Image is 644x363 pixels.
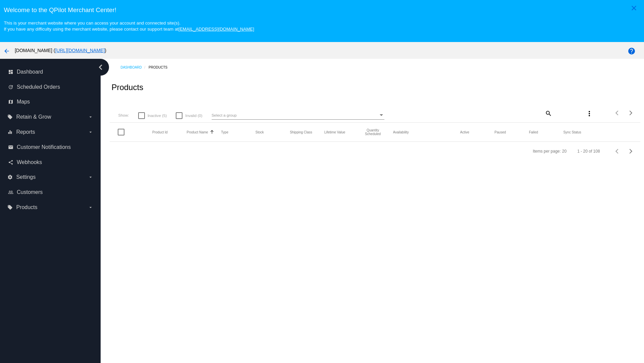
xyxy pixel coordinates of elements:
span: Dashboard [17,69,43,75]
button: Change sorting for ShippingClass [290,130,312,134]
button: Change sorting for TotalQuantityScheduledActive [460,130,469,134]
button: Change sorting for TotalQuantityScheduledPaused [494,130,506,134]
button: Previous page [611,145,624,158]
button: Change sorting for ExternalId [152,130,168,134]
i: equalizer [7,129,13,135]
div: 1 - 20 of 108 [577,149,600,154]
i: arrow_drop_down [88,114,93,120]
button: Change sorting for ValidationErrorCode [563,130,581,134]
mat-icon: close [630,4,638,12]
h3: Welcome to the QPilot Merchant Center! [4,6,640,14]
span: Inactive (5) [148,112,167,120]
span: Select a group [212,113,237,117]
i: arrow_drop_down [88,205,93,210]
mat-icon: search [544,108,552,118]
span: Customer Notifications [17,144,71,150]
a: update Scheduled Orders [8,82,93,92]
i: map [8,99,13,105]
span: Webhooks [17,159,42,165]
div: 20 [562,149,567,154]
a: Dashboard [120,62,149,73]
button: Previous page [611,106,624,120]
a: [EMAIL_ADDRESS][DOMAIN_NAME] [178,27,254,32]
button: Next page [624,106,638,120]
span: Retain & Grow [16,114,51,120]
i: arrow_drop_down [88,174,93,180]
a: [URL][DOMAIN_NAME] [55,48,105,53]
button: Change sorting for TotalQuantityFailed [529,130,538,134]
a: email Customer Notifications [8,142,93,153]
i: arrow_drop_down [88,129,93,135]
button: Change sorting for LifetimeValue [324,130,345,134]
i: update [8,84,13,90]
i: settings [7,174,13,180]
span: [DOMAIN_NAME] ( ) [15,48,106,53]
h2: Products [111,83,143,92]
button: Change sorting for StockLevel [256,130,264,134]
mat-select: Select a group [212,111,384,120]
button: Change sorting for ProductType [221,130,228,134]
i: email [8,145,13,150]
mat-header-cell: Availability [393,130,460,134]
span: Show: [118,113,129,117]
span: Maps [17,99,30,105]
a: people_outline Customers [8,187,93,198]
i: chevron_left [95,62,106,73]
mat-icon: more_vert [585,110,593,118]
i: local_offer [7,114,13,120]
i: dashboard [8,69,13,75]
button: Next page [624,145,638,158]
button: Change sorting for ProductName [187,130,208,134]
i: share [8,160,13,165]
mat-icon: help [628,47,636,55]
button: Change sorting for QuantityScheduled [359,128,387,136]
mat-icon: arrow_back [3,47,11,55]
span: Invalid (0) [185,112,202,120]
span: Products [16,204,37,210]
span: Settings [16,174,36,180]
small: This is your merchant website where you can access your account and connected site(s). If you hav... [4,21,254,32]
i: local_offer [7,205,13,210]
span: Customers [17,189,43,195]
a: dashboard Dashboard [8,67,93,77]
a: share Webhooks [8,157,93,168]
span: Reports [16,129,35,135]
i: people_outline [8,190,13,195]
div: Items per page: [533,149,560,154]
a: Products [149,62,173,73]
a: map Maps [8,96,93,107]
span: Scheduled Orders [17,84,60,90]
